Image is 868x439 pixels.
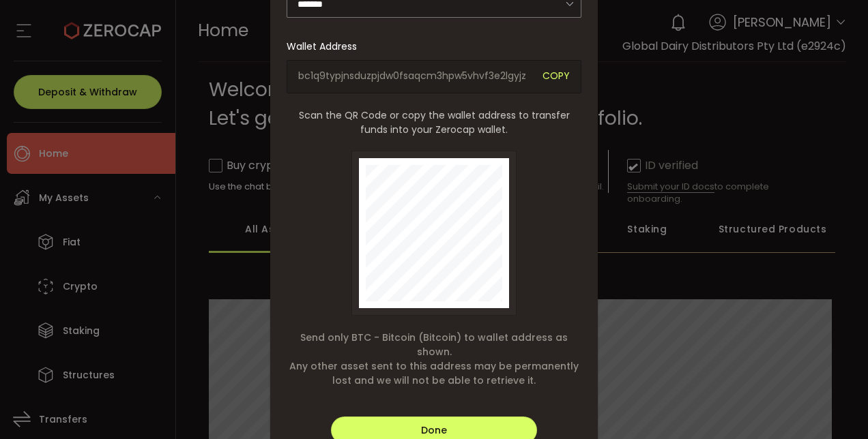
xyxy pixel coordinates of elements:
[287,359,581,388] span: Any other asset sent to this address may be permanently lost and we will not be able to retrieve it.
[287,108,581,137] span: Scan the QR Code or copy the wallet address to transfer funds into your Zerocap wallet.
[421,423,447,437] span: Done
[287,331,581,359] span: Send only BTC - Bitcoin (Bitcoin) to wallet address as shown.
[298,69,532,85] span: bc1q9typjnsduzpjdw0fsaqcm3hpw5vhvf3e2lgyjz
[542,69,570,85] span: COPY
[800,374,868,439] iframe: Chat Widget
[287,40,365,53] label: Wallet Address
